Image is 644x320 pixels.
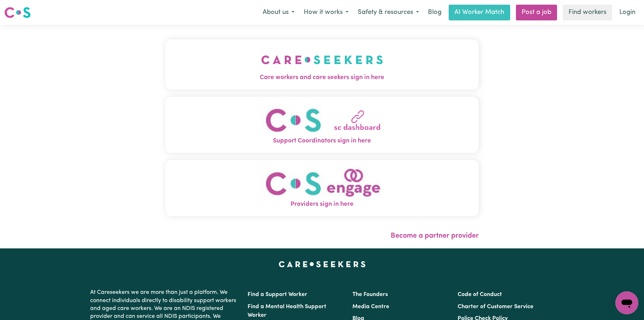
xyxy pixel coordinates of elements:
a: AI Worker Match [449,5,510,20]
img: Careseekers logo [4,6,31,19]
iframe: Button to launch messaging window [615,291,638,314]
a: Post a job [516,5,557,20]
span: Providers sign in here [165,200,479,209]
button: About us [258,5,299,20]
a: Find a Support Worker [248,292,307,297]
a: Code of Conduct [458,292,502,297]
button: How it works [299,5,353,20]
a: Find workers [563,5,612,20]
a: Media Centre [352,304,389,310]
button: Providers sign in here [165,160,479,216]
a: Blog [424,5,446,20]
button: Support Coordinators sign in here [165,97,479,153]
a: Careseekers home page [279,261,366,267]
span: Care workers and care seekers sign in here [165,73,479,82]
a: Careseekers logo [4,4,31,21]
span: Support Coordinators sign in here [165,136,479,146]
a: Charter of Customer Service [458,304,533,310]
button: Safety & resources [353,5,424,20]
button: Care workers and care seekers sign in here [165,39,479,89]
a: Find a Mental Health Support Worker [248,304,326,318]
a: Login [615,5,640,20]
a: Become a partner provider [391,232,479,239]
a: The Founders [352,292,388,297]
